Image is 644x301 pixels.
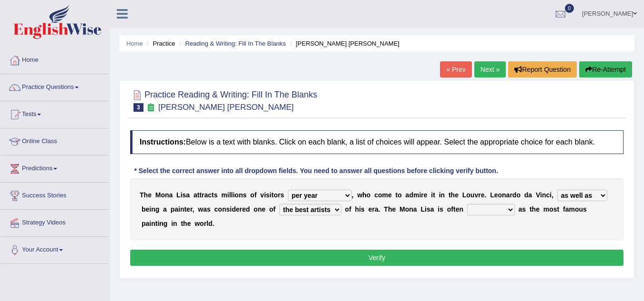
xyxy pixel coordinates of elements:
b: f [273,205,276,213]
a: Success Stories [0,183,109,206]
b: r [278,191,280,199]
b: s [440,205,443,213]
b: i [270,191,272,199]
b: e [262,205,266,213]
b: h [388,205,392,213]
b: a [204,191,208,199]
b: s [522,205,526,213]
b: L [176,191,181,199]
button: Verify [130,250,624,266]
b: e [236,205,240,213]
b: s [553,205,557,213]
small: Exam occurring question [146,103,156,112]
b: i [178,205,180,213]
b: n [542,191,546,199]
b: s [280,191,284,199]
h4: Below is a text with blanks. Click on each blank, a list of choices will appear. Select the appro... [130,130,624,154]
b: g [164,220,168,227]
b: e [148,191,152,199]
a: Practice Questions [0,74,109,98]
b: r [372,205,374,213]
b: i [233,191,235,199]
b: i [149,220,151,227]
b: s [183,191,186,199]
b: T [384,205,388,213]
b: o [161,191,165,199]
b: r [510,191,512,199]
b: n [159,220,164,227]
b: o [218,205,222,213]
b: M [399,205,405,213]
b: m [569,205,574,213]
span: 3 [133,103,143,112]
b: m [221,191,227,199]
b: i [540,191,542,199]
b: e [392,205,396,213]
li: Practice [144,39,175,48]
b: t [197,191,200,199]
b: s [207,205,211,213]
b: t [449,191,451,199]
b: a [375,205,378,213]
a: Strategy Videos [0,210,109,233]
b: c [208,191,212,199]
b: n [441,191,445,199]
b: o [405,205,409,213]
b: l [206,220,208,227]
b: o [575,205,579,213]
b: o [250,191,255,199]
b: r [190,205,193,213]
b: a [413,205,417,213]
b: o [378,191,382,199]
b: i [230,205,232,213]
b: h [451,191,455,199]
b: n [151,205,155,213]
b: s [361,205,365,213]
b: t [433,191,435,199]
b: s [243,191,246,199]
b: e [187,220,191,227]
b: a [203,205,207,213]
li: [PERSON_NAME] [PERSON_NAME] [287,39,399,48]
b: a [528,191,532,199]
b: w [194,220,200,227]
b: h [183,220,187,227]
b: d [409,191,413,199]
b: d [512,191,517,199]
b: , [193,205,194,213]
a: Predictions [0,155,109,179]
b: e [186,205,190,213]
b: d [524,191,529,199]
b: a [194,191,197,199]
a: Home [126,40,143,47]
b: t [184,205,186,213]
b: i [431,191,433,199]
b: . [378,205,380,213]
b: i [438,205,440,213]
b: u [470,191,475,199]
b: i [149,205,151,213]
b: o [516,191,521,199]
div: * Select the correct answer into all dropdown fields. You need to answer all questions before cli... [130,166,502,176]
a: Next » [474,61,506,78]
b: L [420,205,425,213]
h2: Practice Reading & Writing: Fill In The Blanks [130,88,317,112]
b: o [367,191,371,199]
b: n [222,205,226,213]
b: e [242,205,246,213]
b: r [204,220,206,227]
b: n [180,205,184,213]
b: f [255,191,257,199]
b: u [579,205,583,213]
b: v [260,191,264,199]
b: t [199,191,202,199]
b: e [388,191,392,199]
b: l [231,191,233,199]
b: o [274,191,278,199]
b: f [451,205,453,213]
b: i [171,220,173,227]
b: o [345,205,349,213]
b: d [232,205,236,213]
b: a [506,191,510,199]
b: p [171,205,175,213]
